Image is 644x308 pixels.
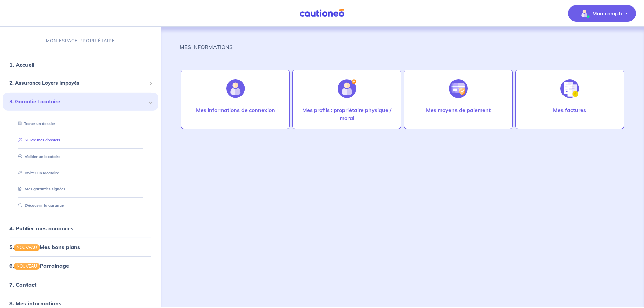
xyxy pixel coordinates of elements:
img: illu_account_add.svg [338,79,356,98]
p: Mon compte [592,9,624,17]
a: Suivre mes dossiers [16,138,60,142]
a: 6.NOUVEAUParrainage [9,262,69,269]
div: 3. Garantie Locataire [3,93,158,111]
p: Mes profils : propriétaire physique / moral [300,106,394,122]
span: 2. Assurance Loyers Impayés [9,79,147,87]
img: illu_account.svg [226,79,245,98]
span: 3. Garantie Locataire [9,98,147,106]
div: Mes garanties signées [11,184,150,195]
a: 5.NOUVEAUMes bons plans [9,244,80,250]
a: Inviter un locataire [16,170,59,175]
p: Mes factures [553,106,586,114]
a: Valider un locataire [16,154,60,159]
a: 1. Accueil [9,61,34,68]
img: Cautioneo [297,9,347,17]
div: Tester un dossier [11,118,150,129]
p: MON ESPACE PROPRIÉTAIRE [46,38,115,44]
a: Découvrir la garantie [16,203,64,208]
a: 7. Contact [9,281,36,288]
div: Découvrir la garantie [11,200,150,211]
div: 7. Contact [3,278,158,291]
div: 6.NOUVEAUParrainage [3,259,158,272]
a: Mes garanties signées [16,187,65,191]
img: illu_invoice.svg [560,79,579,98]
div: 4. Publier mes annonces [3,222,158,235]
div: Inviter un locataire [11,167,150,178]
p: MES INFORMATIONS [180,43,233,51]
div: 5.NOUVEAUMes bons plans [3,240,158,254]
div: 1. Accueil [3,58,158,71]
button: illu_account_valid_menu.svgMon compte [568,5,636,22]
img: illu_account_valid_menu.svg [579,8,590,19]
div: Suivre mes dossiers [11,135,150,146]
a: 8. Mes informations [9,300,61,307]
a: Tester un dossier [16,121,55,126]
a: 4. Publier mes annonces [9,225,73,232]
img: illu_credit_card_no_anim.svg [449,79,468,98]
p: Mes informations de connexion [196,106,275,114]
div: Valider un locataire [11,151,150,162]
p: Mes moyens de paiement [426,106,491,114]
div: 2. Assurance Loyers Impayés [3,77,158,90]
